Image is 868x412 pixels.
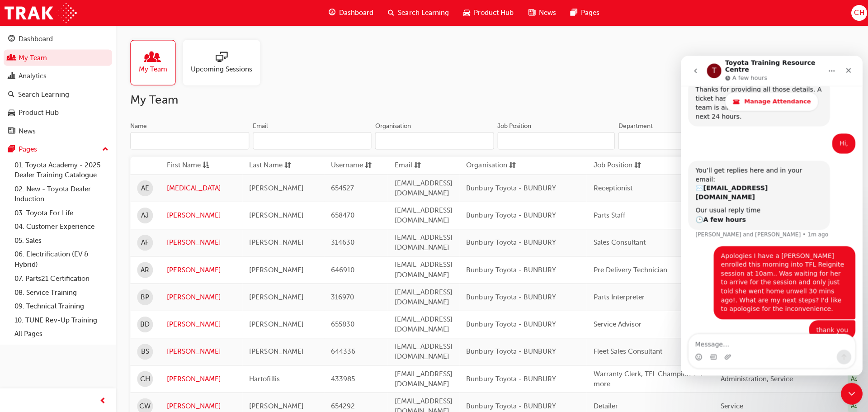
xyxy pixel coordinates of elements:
input: Name [130,132,248,149]
input: Organisation [373,132,492,149]
iframe: Intercom live chat [837,381,859,403]
a: guage-iconDashboard [320,4,379,22]
span: [EMAIL_ADDRESS][DOMAIN_NAME] [393,341,451,360]
span: BP [140,291,149,301]
button: First Nameasc-icon [166,159,216,170]
a: [PERSON_NAME] [166,237,235,247]
a: 08. Service Training [11,284,112,298]
span: guage-icon [327,7,334,19]
div: Name [130,121,146,130]
span: 644336 [330,346,354,354]
a: pages-iconPages [561,4,604,22]
button: Usernamesorting-icon [330,159,379,170]
span: Username [330,159,362,170]
button: Pages [4,141,112,157]
a: All Pages [11,326,112,340]
span: CW [139,399,150,410]
span: Pre Delivery Technician [591,265,665,273]
span: search-icon [8,90,14,99]
a: news-iconNews [519,4,561,22]
span: Last Name [248,159,281,170]
img: Trak [5,3,76,23]
span: Job Position [591,159,630,170]
span: sessionType_ONLINE_URL-icon [215,51,226,64]
div: Pages [19,144,37,154]
span: Fleet Sales Consultant [591,346,660,354]
span: Bunbury Toyota - BUNBURY [464,237,554,246]
a: Product Hub [4,104,112,121]
span: sorting-icon [283,159,290,170]
span: [PERSON_NAME] [248,319,302,327]
span: [PERSON_NAME] [248,183,302,191]
span: chart-icon [8,72,15,80]
span: car-icon [8,109,15,117]
a: 03. Toyota For Life [11,205,112,219]
button: Organisationsorting-icon [464,159,514,170]
a: 02. New - Toyota Dealer Induction [11,181,112,205]
span: Bunbury Toyota - BUNBURY [464,183,554,191]
a: 01. Toyota Academy - 2025 Dealer Training Catalogue [11,157,112,181]
input: Department [616,132,733,149]
span: [EMAIL_ADDRESS][DOMAIN_NAME] [393,314,451,332]
a: News [4,123,112,139]
span: CH [850,8,860,18]
a: Dashboard [4,31,112,47]
a: 10. TUNE Rev-Up Training [11,312,112,326]
span: up-icon [102,143,108,155]
div: Organisation [373,121,409,130]
span: Parts Interpreter [591,292,642,300]
span: News [537,8,554,18]
span: [EMAIL_ADDRESS][DOMAIN_NAME] [393,287,451,305]
span: asc-icon [202,159,208,170]
span: AF [141,237,148,247]
span: sorting-icon [412,159,419,170]
span: Service Advisor [591,319,639,327]
span: Organisation [464,159,505,170]
a: My Team [130,40,182,85]
a: Search Learning [4,86,112,103]
a: [PERSON_NAME] [166,318,235,328]
a: [PERSON_NAME] [166,345,235,355]
a: [PERSON_NAME] [166,399,235,410]
a: [PERSON_NAME] [166,209,235,220]
div: Search Learning [18,89,69,99]
span: 646910 [330,265,353,273]
span: Product Hub [472,8,512,18]
span: [PERSON_NAME] [248,400,302,408]
div: News [19,126,36,136]
span: [PERSON_NAME] [248,346,302,354]
a: 09. Technical Training [11,298,112,312]
span: BS [141,345,149,355]
a: [PERSON_NAME] [166,264,235,274]
span: [EMAIL_ADDRESS][DOMAIN_NAME] [393,260,451,278]
span: Parts Staff [591,210,623,218]
span: 654527 [330,183,353,191]
iframe: Intercom live chat [678,56,859,374]
span: sorting-icon [632,159,638,170]
span: Detailer [591,400,615,408]
a: Upcoming Sessions [182,40,266,85]
span: Dashboard [338,8,372,18]
span: Bunbury Toyota - BUNBURY [464,346,554,354]
span: Email [393,159,410,170]
a: search-iconSearch Learning [379,4,454,22]
div: Department [616,121,650,130]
